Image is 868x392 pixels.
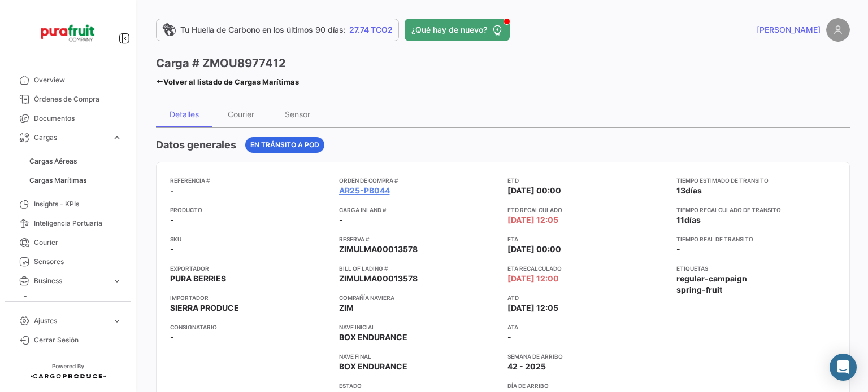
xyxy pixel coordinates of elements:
[684,215,701,224] span: días
[339,332,407,343] span: BOX ENDURANCE
[676,264,836,273] app-card-info-title: Etiquetas
[34,133,107,143] span: Cargas
[170,332,174,343] span: -
[339,352,499,361] app-card-info-title: Nave final
[34,218,122,228] span: Inteligencia Portuaria
[170,293,330,302] app-card-info-title: Importador
[29,156,77,166] span: Cargas Aéreas
[170,273,226,284] span: PURA BERRIES
[34,257,122,267] span: Sensores
[685,186,702,195] span: días
[676,273,747,284] span: regular-campaign
[676,244,680,254] span: -
[250,140,319,150] span: En tránsito a POD
[170,264,330,273] app-card-info-title: Exportador
[9,214,127,233] a: Inteligencia Portuaria
[339,273,418,284] span: ZIMULMA00013578
[170,244,174,255] span: -
[112,316,122,326] span: expand_more
[676,205,836,214] app-card-info-title: Tiempo recalculado de transito
[507,264,667,273] app-card-info-title: ETA Recalculado
[339,244,418,255] span: ZIMULMA00013578
[507,176,667,185] app-card-info-title: ETD
[9,195,127,214] a: Insights - KPIs
[507,381,667,390] app-card-info-title: Día de Arribo
[339,176,499,185] app-card-info-title: Orden de Compra #
[826,18,850,42] img: placeholder-user.png
[34,113,122,124] span: Documentos
[405,19,510,41] button: ¿Qué hay de nuevo?
[112,133,122,143] span: expand_more
[170,205,330,214] app-card-info-title: Producto
[34,295,107,305] span: Estadísticas
[9,71,127,90] a: Overview
[757,24,821,36] span: [PERSON_NAME]
[507,273,559,284] span: [DATE] 12:00
[34,237,122,248] span: Courier
[339,293,499,302] app-card-info-title: Compañía naviera
[40,14,96,52] img: Logo+PuraFruit.png
[170,176,330,185] app-card-info-title: Referencia #
[34,199,122,209] span: Insights - KPIs
[25,172,127,189] a: Cargas Marítimas
[507,352,667,361] app-card-info-title: Semana de Arribo
[339,361,407,372] span: BOX ENDURANCE
[676,235,836,244] app-card-info-title: Tiempo real de transito
[156,55,286,71] h3: Carga # ZMOU8977412
[507,302,558,314] span: [DATE] 12:05
[228,109,254,119] div: Courier
[34,276,107,286] span: Business
[339,302,354,314] span: ZIM
[676,186,685,195] span: 13
[339,323,499,332] app-card-info-title: Nave inicial
[34,94,122,104] span: Órdenes de Compra
[339,381,499,390] app-card-info-title: Estado
[507,332,511,343] span: -
[170,323,330,332] app-card-info-title: Consignatario
[507,323,667,332] app-card-info-title: ATA
[285,109,310,119] div: Sensor
[507,293,667,302] app-card-info-title: ATD
[9,109,127,128] a: Documentos
[9,252,127,271] a: Sensores
[339,185,390,196] a: AR25-PB044
[507,244,561,255] span: [DATE] 00:00
[830,354,857,381] div: Abrir Intercom Messenger
[507,205,667,214] app-card-info-title: ETD Recalculado
[339,264,499,273] app-card-info-title: Bill of Lading #
[170,214,174,226] span: -
[156,137,236,153] h4: Datos generales
[9,233,127,252] a: Courier
[507,361,546,372] span: 42 - 2025
[339,235,499,244] app-card-info-title: Reserva #
[156,19,399,41] a: Tu Huella de Carbono en los últimos 90 días:27.74 TCO2
[112,276,122,286] span: expand_more
[349,24,393,36] span: 27.74 TCO2
[34,75,122,85] span: Overview
[180,24,346,36] span: Tu Huella de Carbono en los últimos 90 días:
[170,185,174,196] span: -
[170,302,239,314] span: SIERRA PRODUCE
[112,295,122,305] span: expand_more
[339,205,499,214] app-card-info-title: Carga inland #
[507,185,561,196] span: [DATE] 00:00
[25,153,127,170] a: Cargas Aéreas
[170,109,199,119] div: Detalles
[9,90,127,109] a: Órdenes de Compra
[676,284,722,296] span: spring-fruit
[34,316,107,326] span: Ajustes
[507,214,558,226] span: [DATE] 12:05
[170,235,330,244] app-card-info-title: SKU
[156,74,299,90] a: Volver al listado de Cargas Marítimas
[507,235,667,244] app-card-info-title: ETA
[29,175,86,186] span: Cargas Marítimas
[676,176,836,185] app-card-info-title: Tiempo estimado de transito
[34,335,122,345] span: Cerrar Sesión
[676,215,684,224] span: 11
[411,24,487,36] span: ¿Qué hay de nuevo?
